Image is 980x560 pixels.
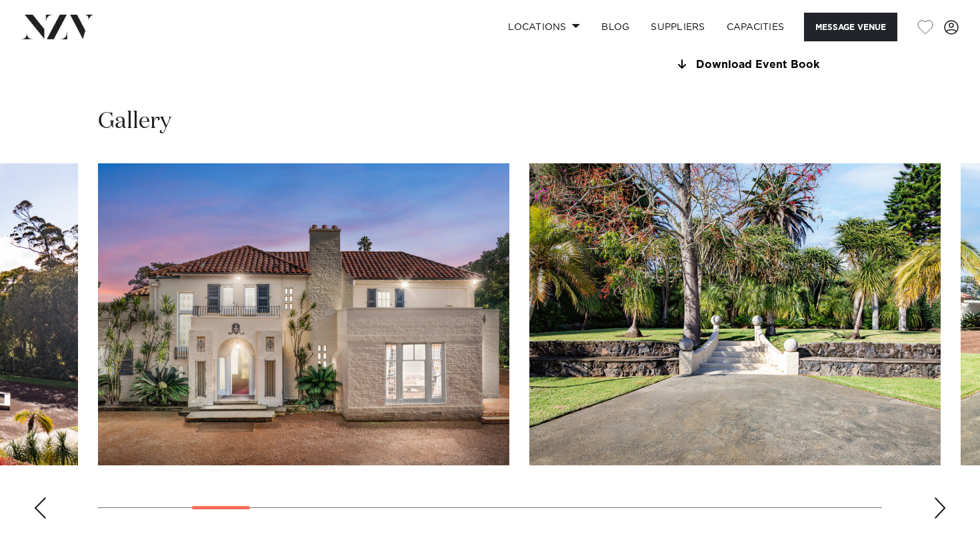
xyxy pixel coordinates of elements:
[529,163,941,465] swiper-slide: 5 / 25
[497,13,591,41] a: Locations
[804,13,897,41] button: Message Venue
[591,13,640,41] a: BLOG
[98,163,509,465] swiper-slide: 4 / 25
[98,107,171,137] h2: Gallery
[640,13,715,41] a: SUPPLIERS
[674,59,882,71] a: Download Event Book
[21,15,94,39] img: nzv-logo.png
[716,13,795,41] a: Capacities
